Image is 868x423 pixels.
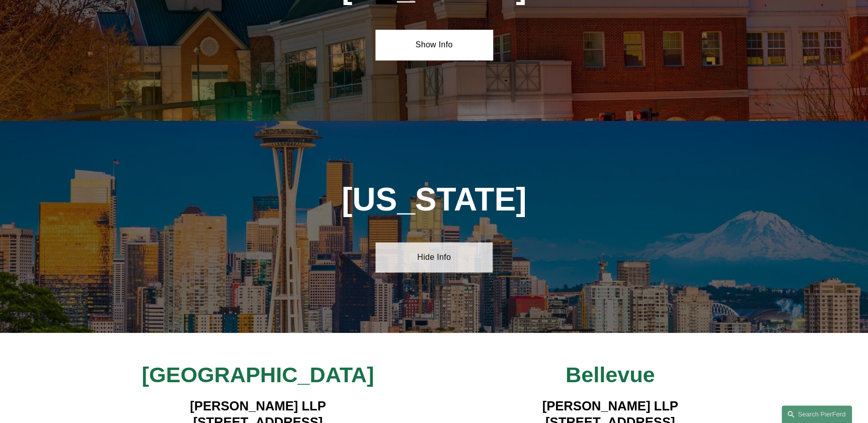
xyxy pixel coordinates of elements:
[566,363,655,387] span: Bellevue
[375,242,493,272] a: Hide Info
[781,405,852,423] a: Search this site
[142,363,374,387] span: [GEOGRAPHIC_DATA]
[317,181,551,218] h1: [US_STATE]
[375,30,493,60] a: Show Info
